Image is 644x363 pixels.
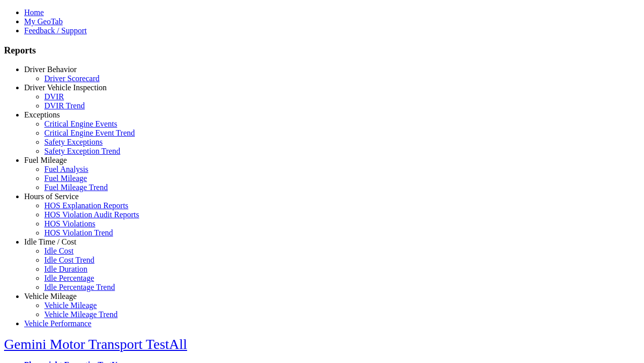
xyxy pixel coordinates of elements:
[44,201,128,210] a: HOS Explanation Reports
[4,336,187,352] a: Gemini Motor Transport TestAll
[44,129,135,137] a: Critical Engine Event Trend
[44,265,88,273] a: Idle Duration
[44,183,108,192] a: Fuel Mileage Trend
[44,256,95,264] a: Idle Cost Trend
[44,174,87,183] a: Fuel Mileage
[44,138,103,146] a: Safety Exceptions
[4,45,640,56] h3: Reports
[24,192,78,201] a: Hours of Service
[24,26,87,35] a: Feedback / Support
[24,156,67,164] a: Fuel Mileage
[44,210,139,219] a: HOS Violation Audit Reports
[44,219,95,228] a: HOS Violations
[44,301,97,310] a: Vehicle Mileage
[44,119,117,128] a: Critical Engine Events
[44,165,89,173] a: Fuel Analysis
[24,319,92,328] a: Vehicle Performance
[44,247,73,255] a: Idle Cost
[44,310,118,319] a: Vehicle Mileage Trend
[24,292,76,300] a: Vehicle Mileage
[24,237,76,246] a: Idle Time / Cost
[24,8,44,17] a: Home
[24,65,76,74] a: Driver Behavior
[44,101,85,110] a: DVIR Trend
[44,74,100,83] a: Driver Scorecard
[24,83,107,92] a: Driver Vehicle Inspection
[44,147,120,155] a: Safety Exception Trend
[24,17,63,26] a: My GeoTab
[24,110,60,119] a: Exceptions
[44,283,115,291] a: Idle Percentage Trend
[44,92,64,101] a: DVIR
[44,228,113,237] a: HOS Violation Trend
[44,274,94,282] a: Idle Percentage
